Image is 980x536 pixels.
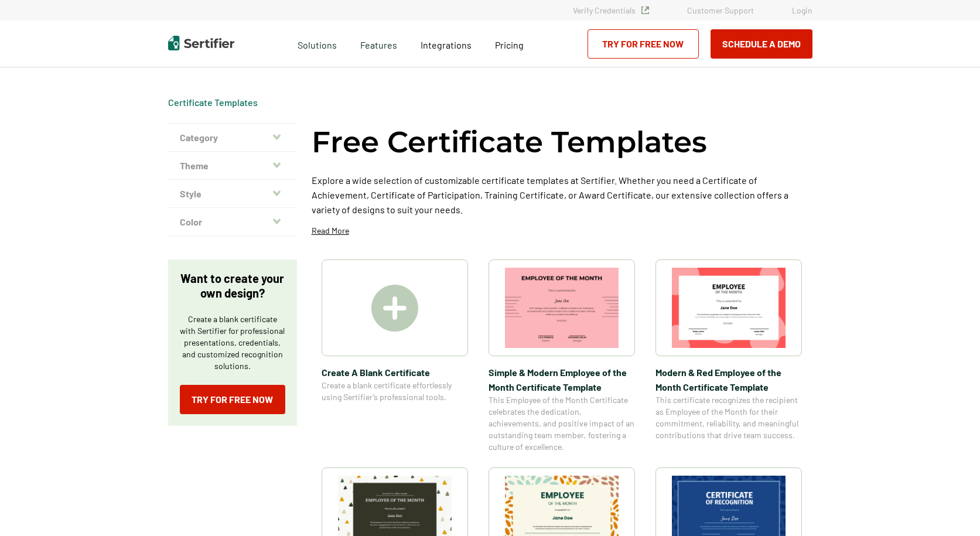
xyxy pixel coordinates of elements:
[312,173,812,217] p: Explore a wide selection of customizable certificate templates at Sertifier. Whether you need a C...
[312,123,707,161] h1: Free Certificate Templates
[489,260,635,453] a: Simple & Modern Employee of the Month Certificate TemplateSimple & Modern Employee of the Month C...
[588,29,699,59] a: Try for Free Now
[655,365,802,394] span: Modern & Red Employee of the Month Certificate Template
[655,260,802,453] a: Modern & Red Employee of the Month Certificate TemplateModern & Red Employee of the Month Certifi...
[360,36,397,51] span: Features
[168,152,297,180] button: Theme
[489,394,635,453] span: This Employee of the Month Certificate celebrates the dedication, achievements, and positive impa...
[573,5,649,15] a: Verify Credentials
[687,5,754,15] a: Customer Support
[322,380,468,403] span: Create a blank certificate effortlessly using Sertifier’s professional tools.
[322,365,468,380] span: Create A Blank Certificate
[312,225,349,237] p: Read More
[168,97,258,108] span: Certificate Templates
[421,36,472,51] a: Integrations
[180,385,285,414] a: Try for Free Now
[495,39,524,50] span: Pricing
[505,268,619,348] img: Simple & Modern Employee of the Month Certificate Template
[672,268,786,348] img: Modern & Red Employee of the Month Certificate Template
[168,97,258,108] div: Breadcrumb
[168,180,297,208] button: Style
[168,124,297,152] button: Category
[168,36,234,50] img: Sertifier | Digital Credentialing Platform
[655,394,802,441] span: This certificate recognizes the recipient as Employee of the Month for their commitment, reliabil...
[180,313,285,372] p: Create a blank certificate with Sertifier for professional presentations, credentials, and custom...
[168,208,297,236] button: Color
[180,271,285,301] p: Want to create your own design?
[168,97,258,108] a: Certificate Templates
[641,6,649,14] img: Verified
[489,365,635,394] span: Simple & Modern Employee of the Month Certificate Template
[298,36,337,51] span: Solutions
[371,285,418,332] img: Create A Blank Certificate
[495,36,524,51] a: Pricing
[421,39,472,50] span: Integrations
[792,5,812,15] a: Login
